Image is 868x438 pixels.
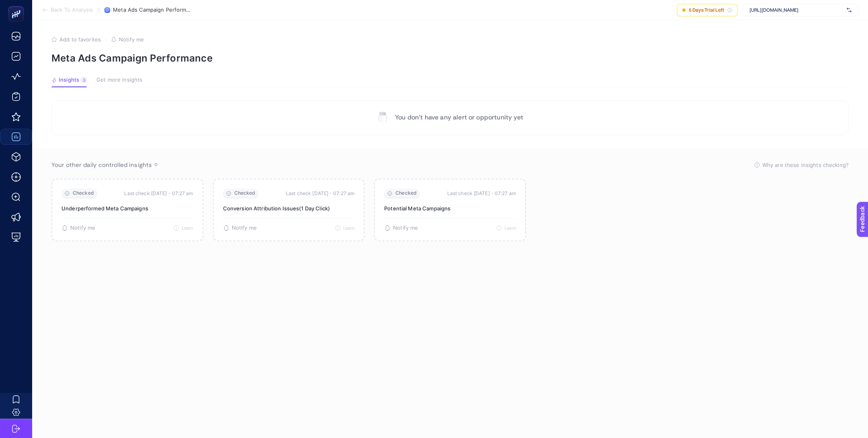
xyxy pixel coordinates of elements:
span: / [98,6,100,13]
span: 5 Days Trial Left [689,7,724,13]
span: Add to favorites [59,36,101,43]
section: Passive Insight Packages [51,179,849,241]
span: Your other daily controlled insights [51,161,152,169]
div: 3 [81,77,87,83]
p: Meta Ads Campaign Performance [51,52,849,64]
time: Last check [DATE]・07:27 am [447,189,516,197]
button: Add to favorites [51,36,101,43]
p: Conversion Attribution Issues(1 Day Click) [223,205,355,212]
span: Why are these insights checking? [762,161,849,169]
span: [URL][DOMAIN_NAME] [749,7,843,13]
button: Learn [174,225,193,231]
span: Learn [343,225,355,231]
span: Meta Ads Campaign Performance [113,7,193,13]
span: Notify me [119,36,144,43]
span: Notify me [393,225,418,231]
p: Underperformed Meta Campaigns [61,205,193,212]
span: Notify me [232,225,257,231]
button: Learn [335,225,355,231]
span: Feedback [5,2,31,9]
span: Checked [73,190,94,196]
button: Notify me [111,36,144,43]
button: Learn [496,225,516,231]
img: svg%3e [847,6,852,14]
button: Notify me [61,225,95,231]
span: Back To Analysis [51,7,93,13]
time: Last check [DATE]・07:27 am [124,189,193,197]
p: You don’t have any alert or opportunity yet [395,113,523,122]
span: Insights [59,77,79,83]
span: Checked [395,190,417,196]
time: Last check [DATE]・07:27 am [286,189,354,197]
button: Notify me [223,225,257,231]
span: Notify me [70,225,95,231]
span: Learn [182,225,193,231]
span: Learn [504,225,516,231]
p: Potential Meta Campaigns [384,205,516,212]
span: Get more insights [96,77,142,83]
button: Notify me [384,225,418,231]
span: Checked [234,190,256,196]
